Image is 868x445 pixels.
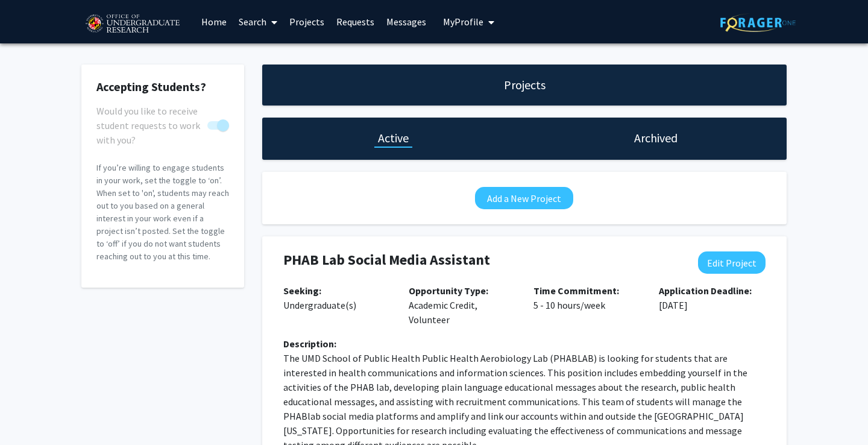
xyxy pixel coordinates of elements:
[96,104,203,147] span: Would you like to receive student requests to work with you?
[659,283,766,312] p: [DATE]
[283,283,391,312] p: Undergraduate(s)
[533,285,619,297] b: Time Commitment:
[96,80,229,94] h2: Accepting Students?
[283,336,766,351] div: Description:
[378,130,409,147] h1: Active
[96,162,229,263] p: If you’re willing to engage students in your work, set the toggle to ‘on’. When set to 'on', stud...
[283,251,679,269] h4: PHAB Lab Social Media Assistant
[9,391,51,436] iframe: Chat
[409,285,488,297] b: Opportunity Type:
[533,283,641,312] p: 5 - 10 hours/week
[380,1,432,43] a: Messages
[96,104,229,133] div: You cannot turn this off while you have active projects.
[330,1,380,43] a: Requests
[233,1,283,43] a: Search
[659,285,752,297] b: Application Deadline:
[443,16,483,28] span: My Profile
[475,187,573,209] button: Add a New Project
[81,9,183,39] img: University of Maryland Logo
[698,251,766,274] button: Edit Project
[283,285,321,297] b: Seeking:
[195,1,233,43] a: Home
[634,130,678,147] h1: Archived
[409,283,516,327] p: Academic Credit, Volunteer
[720,13,796,32] img: ForagerOne Logo
[504,77,546,93] h1: Projects
[283,1,330,43] a: Projects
